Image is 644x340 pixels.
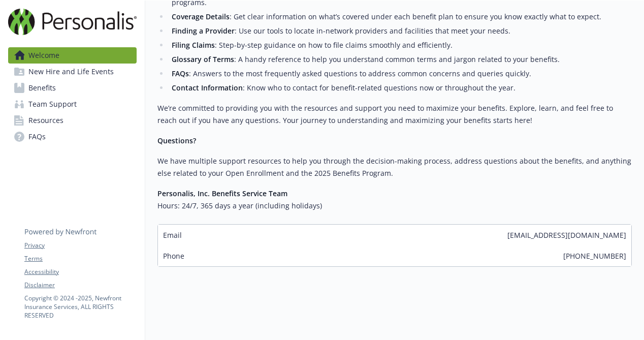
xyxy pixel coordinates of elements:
[169,53,632,66] li: : A handy reference to help you understand common terms and jargon related to your benefits.
[157,136,196,145] strong: Questions?
[157,200,632,212] h6: Hours: 24/7, 365 days a year (including holidays)​
[172,83,243,92] strong: Contact Information
[172,54,234,64] strong: Glossary of Terms
[172,40,215,50] strong: Filing Claims
[169,39,632,51] li: : Step-by-step guidance on how to file claims smoothly and efficiently.
[8,47,137,64] a: Welcome
[24,254,136,263] a: Terms
[157,189,287,198] strong: Personalis, Inc. Benefits Service Team
[24,267,136,276] a: Accessibility
[8,80,137,96] a: Benefits
[24,294,136,320] p: Copyright © 2024 - 2025 , Newfront Insurance Services, ALL RIGHTS RESERVED
[163,251,184,261] span: Phone
[28,47,59,64] span: Welcome
[24,241,136,250] a: Privacy
[172,69,189,78] strong: FAQs
[28,64,114,80] span: New Hire and Life Events
[24,281,136,290] a: Disclaimer
[169,25,632,37] li: : Use our tools to locate in-network providers and facilities that meet your needs.
[28,129,46,145] span: FAQs
[169,11,632,23] li: : Get clear information on what’s covered under each benefit plan to ensure you know exactly what...
[172,26,235,36] strong: Finding a Provider
[28,112,63,129] span: Resources
[8,112,137,129] a: Resources
[163,230,182,240] span: Email
[507,230,626,240] span: [EMAIL_ADDRESS][DOMAIN_NAME]
[8,129,137,145] a: FAQs
[28,80,56,96] span: Benefits
[157,102,632,127] p: We’re committed to providing you with the resources and support you need to maximize your benefit...
[169,82,632,94] li: : Know who to contact for benefit-related questions now or throughout the year.
[8,64,137,80] a: New Hire and Life Events
[169,68,632,80] li: : Answers to the most frequently asked questions to address common concerns and queries quickly.
[563,251,626,261] span: [PHONE_NUMBER]
[28,96,77,112] span: Team Support
[172,12,230,21] strong: Coverage Details
[157,155,632,179] p: We have multiple support resources to help you through the decision-making process, address quest...
[8,96,137,112] a: Team Support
